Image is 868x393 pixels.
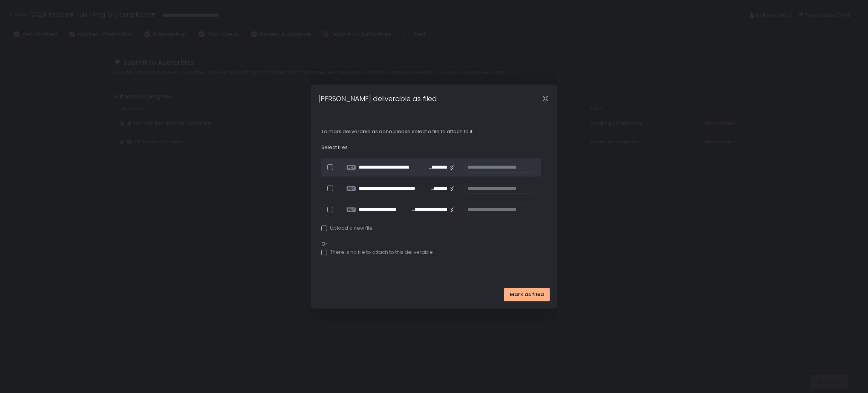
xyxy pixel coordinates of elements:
span: Mark as filed [510,291,544,298]
div: Close [533,94,557,103]
div: To mark deliverable as done please select a file to attach to it [321,128,547,135]
div: Select files [321,144,547,151]
span: Or [321,241,547,247]
h1: [PERSON_NAME] deliverable as filed [318,94,437,104]
button: Mark as filed [504,288,550,301]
